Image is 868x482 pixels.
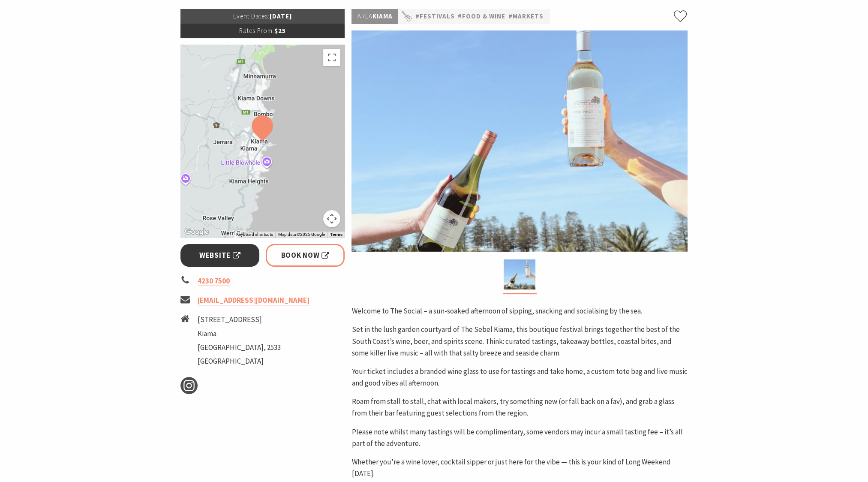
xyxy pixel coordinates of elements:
a: Website [180,244,260,267]
button: Toggle fullscreen view [323,49,340,66]
p: Kiama [351,9,398,24]
a: #Markets [508,11,543,22]
img: Google [183,226,211,238]
a: 4230 7500 [198,276,230,286]
p: [DATE] [180,9,345,24]
a: Terms (opens in new tab) [330,232,342,237]
button: Keyboard shortcuts [236,232,273,238]
button: Map camera controls [323,210,340,227]
img: The Social [351,30,688,252]
span: Website [199,250,240,261]
li: [GEOGRAPHIC_DATA] [198,355,281,367]
li: Kiama [198,328,281,340]
span: Rates From: [239,27,274,35]
p: Welcome to The Social – a sun-soaked afternoon of sipping, snacking and socialising by the sea. [351,305,688,317]
p: $25 [180,24,345,38]
p: Please note whilst many tastings will be complimentary, some vendors may incur a small tasting fe... [351,426,688,449]
span: Map data ©2025 Google [278,232,324,237]
a: Book Now [266,244,345,267]
a: [EMAIL_ADDRESS][DOMAIN_NAME] [198,295,309,305]
li: [GEOGRAPHIC_DATA], 2533 [198,342,281,353]
span: Book Now [281,250,330,261]
p: Roam from stall to stall, chat with local makers, try something new (or fall back on a fav), and ... [351,396,688,419]
li: [STREET_ADDRESS] [198,314,281,325]
a: #Food & Wine [457,11,505,22]
span: Event Dates: [233,12,269,20]
p: Set in the lush garden courtyard of The Sebel Kiama, this boutique festival brings together the b... [351,324,688,359]
a: Open this area in Google Maps (opens a new window) [183,226,211,238]
span: Area [357,12,372,20]
p: Your ticket includes a branded wine glass to use for tastings and take home, a custom tote bag an... [351,366,688,389]
a: #Festivals [415,11,454,22]
p: Whether you’re a wine lover, cocktail sipper or just here for the vibe — this is your kind of Lon... [351,456,688,479]
img: The Social [504,259,535,289]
